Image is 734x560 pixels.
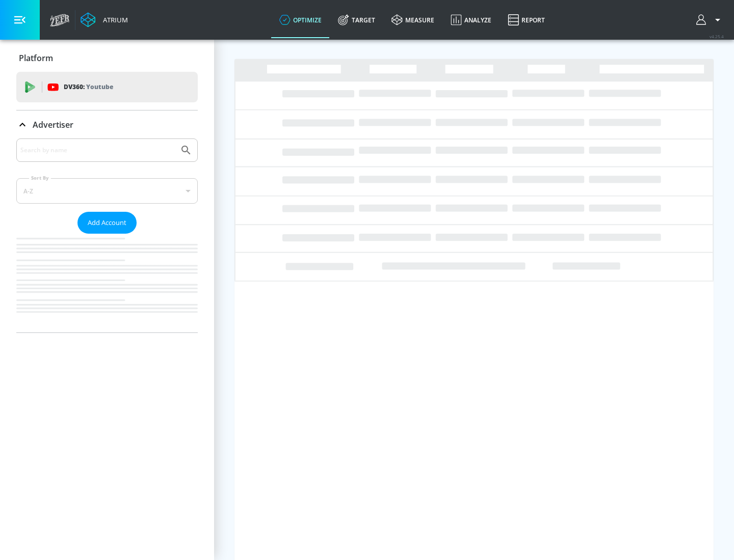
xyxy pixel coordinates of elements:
div: Atrium [99,15,128,24]
button: Add Account [77,212,137,234]
div: A-Z [16,178,198,204]
a: optimize [271,2,330,38]
a: Atrium [81,12,128,27]
div: Platform [16,44,198,72]
p: DV360: [64,81,113,93]
div: Advertiser [16,110,198,139]
p: Advertiser [33,119,73,130]
span: v 4.25.4 [710,34,724,39]
span: Add Account [88,217,126,229]
div: Advertiser [16,138,198,332]
p: Youtube [86,81,113,92]
a: Target [330,2,383,38]
div: DV360: Youtube [16,72,198,102]
a: measure [383,2,442,38]
a: Report [500,2,553,38]
a: Analyze [442,2,500,38]
p: Platform [19,52,53,64]
input: Search by name [20,144,175,157]
nav: list of Advertiser [16,234,198,332]
label: Sort By [29,175,51,181]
